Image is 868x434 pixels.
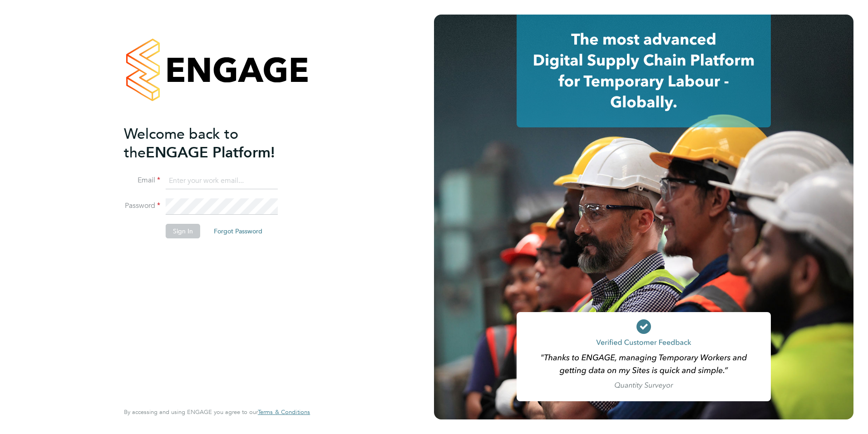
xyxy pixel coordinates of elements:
label: Email [124,176,160,185]
label: Password [124,201,160,211]
h2: ENGAGE Platform! [124,125,301,162]
input: Enter your work email... [166,173,278,189]
span: Terms & Conditions [258,408,310,416]
span: By accessing and using ENGAGE you agree to our [124,408,310,416]
span: Welcome back to the [124,125,238,161]
button: Forgot Password [207,224,270,238]
button: Sign In [166,224,200,238]
a: Terms & Conditions [258,409,310,416]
